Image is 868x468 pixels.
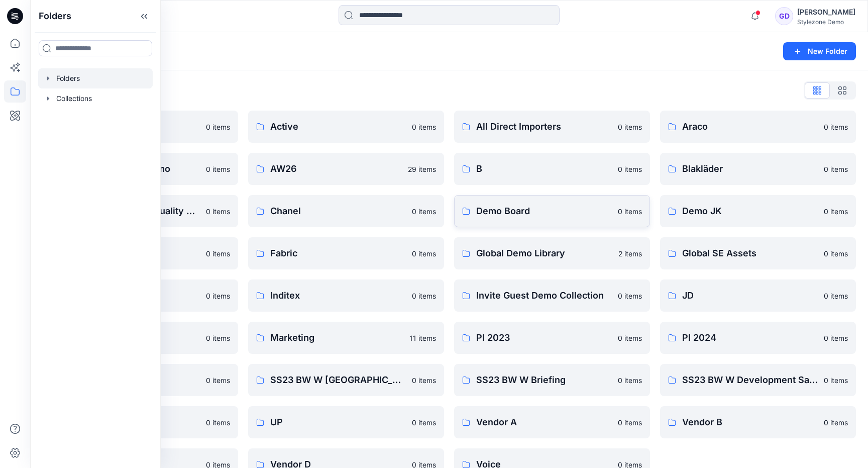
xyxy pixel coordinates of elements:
p: 0 items [412,375,436,386]
p: 2 items [618,248,642,259]
p: Global Demo Library [476,246,612,260]
p: 0 items [412,248,436,259]
p: Vendor B [682,415,818,429]
p: UP [270,415,406,429]
a: B0 items [454,153,650,185]
a: PI 20230 items [454,322,650,354]
p: 0 items [618,122,642,132]
p: Fabric [270,246,406,260]
p: 0 items [618,417,642,428]
a: SS23 BW W [GEOGRAPHIC_DATA]0 items [248,364,444,396]
a: Demo JK0 items [660,195,856,227]
a: Blakläder0 items [660,153,856,185]
p: 11 items [409,333,436,343]
p: 0 items [412,122,436,132]
p: JD [682,289,818,303]
p: Chanel [270,204,406,218]
button: New Folder [783,42,856,60]
a: SS23 BW W Briefing0 items [454,364,650,396]
p: 0 items [412,417,436,428]
a: All Direct Importers0 items [454,111,650,143]
p: 0 items [206,248,230,259]
a: Vendor A0 items [454,406,650,438]
p: Active [270,120,406,134]
a: UP0 items [248,406,444,438]
p: SS23 BW W Development Samples [682,373,818,387]
a: Chanel0 items [248,195,444,227]
p: 0 items [618,164,642,174]
p: Global SE Assets [682,246,818,260]
a: Vendor B0 items [660,406,856,438]
p: 0 items [824,291,848,301]
p: 0 items [824,206,848,217]
p: Demo Board [476,204,612,218]
p: PI 2024 [682,331,818,345]
a: JD0 items [660,279,856,312]
p: 29 items [408,164,436,174]
a: Inditex0 items [248,279,444,312]
a: Global SE Assets0 items [660,237,856,269]
p: Demo JK [682,204,818,218]
p: Blakläder [682,162,818,176]
p: 0 items [412,206,436,217]
p: 0 items [618,333,642,343]
p: SS23 BW W Briefing [476,373,612,387]
a: Fabric0 items [248,237,444,269]
a: SS23 BW W Development Samples0 items [660,364,856,396]
p: Marketing [270,331,403,345]
p: 0 items [618,291,642,301]
p: 0 items [824,164,848,174]
a: Marketing11 items [248,322,444,354]
p: AW26 [270,162,402,176]
p: 0 items [206,417,230,428]
p: All Direct Importers [476,120,612,134]
a: PI 20240 items [660,322,856,354]
p: Vendor A [476,415,612,429]
p: 0 items [618,206,642,217]
p: Araco [682,120,818,134]
p: 0 items [618,375,642,386]
a: Demo Board0 items [454,195,650,227]
p: 0 items [206,164,230,174]
a: Araco0 items [660,111,856,143]
p: PI 2023 [476,331,612,345]
p: 0 items [824,333,848,343]
p: Inditex [270,289,406,303]
p: 0 items [824,122,848,132]
a: Global Demo Library2 items [454,237,650,269]
p: 0 items [206,291,230,301]
p: 0 items [206,375,230,386]
p: 0 items [206,333,230,343]
a: Active0 items [248,111,444,143]
p: B [476,162,612,176]
p: 0 items [412,291,436,301]
p: SS23 BW W [GEOGRAPHIC_DATA] [270,373,406,387]
div: [PERSON_NAME] [797,6,855,18]
div: Stylezone Demo [797,18,855,26]
p: 0 items [206,206,230,217]
p: 0 items [824,417,848,428]
p: Invite Guest Demo Collection [476,289,612,303]
div: GD [775,7,793,25]
p: 0 items [206,122,230,132]
p: 0 items [824,375,848,386]
p: 0 items [824,248,848,259]
a: Invite Guest Demo Collection0 items [454,279,650,312]
a: AW2629 items [248,153,444,185]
